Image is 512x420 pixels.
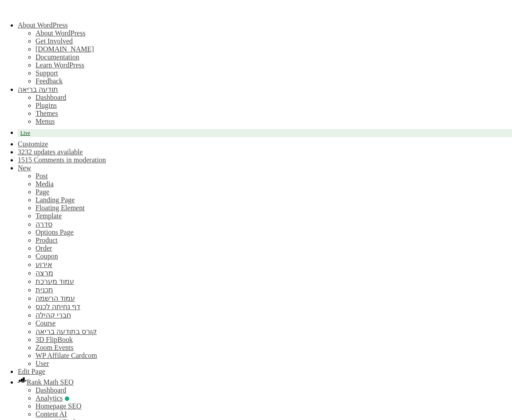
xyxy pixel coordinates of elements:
span: 15 Comments in moderation [25,156,106,164]
ul: About WordPress [18,45,512,85]
a: Edit Page [18,368,45,375]
a: Template [35,212,62,220]
a: Dashboard [35,94,66,101]
ul: About WordPress [18,29,512,45]
a: About WordPress [35,29,86,37]
a: User [35,360,49,367]
a: Landing Page [35,196,75,204]
a: Learn WordPress [35,61,84,69]
ul: תודעה בריאה [18,94,512,110]
a: Themes [35,110,58,117]
a: Content AI [35,410,67,418]
a: עמוד הרשמה [35,294,75,302]
span: 32 [18,148,25,156]
a: Coupon [35,252,58,260]
a: Documentation [35,53,79,61]
a: Customize [18,140,48,148]
a: סדרה [35,220,52,228]
a: Zoom Events [35,344,74,351]
span: New [18,164,31,172]
a: Live [18,129,512,137]
a: Review analytics and sitemaps [35,394,69,402]
a: Floating Element [35,204,85,212]
ul: New [18,172,512,368]
a: Post [35,172,48,180]
span: 15 [18,156,25,164]
a: אירוע [35,261,52,268]
span: 32 updates available [25,148,83,156]
a: Feedback [35,77,63,85]
a: Menus [35,118,55,125]
a: תכנית [35,286,53,294]
a: חברי קהילה [35,311,71,319]
a: Dashboard [35,386,66,394]
a: Get Involved [35,37,73,45]
a: Order [35,244,52,252]
span: About WordPress [18,21,68,29]
a: עמוד מערכת [35,278,74,285]
a: 3D FlipBook [35,336,73,343]
a: דף נחיתה לכנס [35,303,80,310]
a: Support [35,69,58,77]
a: מרצה [35,269,53,277]
a: Course [35,319,55,327]
a: תודעה בריאה [18,86,58,93]
a: Options Page [35,228,74,236]
a: Plugins [35,102,57,109]
a: WP Affilate Cardcom [35,352,97,359]
ul: תודעה בריאה [18,110,512,126]
a: Page [35,188,49,196]
a: Edit Homepage SEO Settings [35,402,82,410]
a: [DOMAIN_NAME] [35,45,94,53]
a: קורס בתודעה בריאה [35,328,97,335]
a: Product [35,236,58,244]
span: Rank Math SEO [27,378,74,386]
a: Rank Math Dashboard [18,378,74,386]
a: Media [35,180,54,188]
